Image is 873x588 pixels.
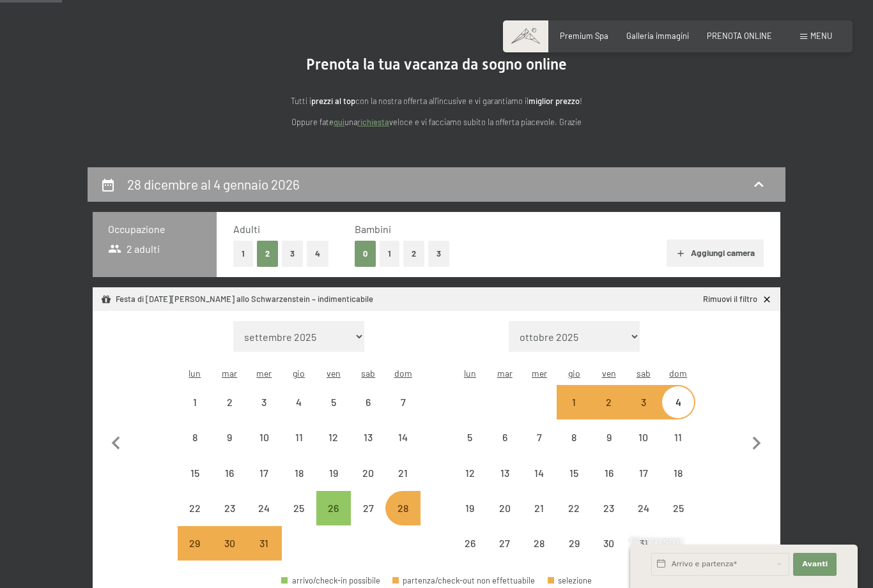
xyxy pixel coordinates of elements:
div: arrivo/check-in non effettuabile [626,491,661,525]
div: Wed Jan 21 2026 [522,491,557,525]
button: Aggiungi camera [667,239,763,268]
div: 5 [454,432,486,464]
span: Avanti [802,559,828,569]
div: arrivo/check-in non effettuabile [591,491,626,525]
div: arrivo/check-in non effettuabile [557,385,591,419]
div: Sat Jan 03 2026 [626,385,661,419]
div: 17 [248,468,280,500]
div: arrivo/check-in non effettuabile [282,456,316,490]
a: Premium Spa [560,31,608,41]
div: Tue Jan 20 2026 [488,491,522,525]
span: Bambini [355,223,391,235]
div: arrivo/check-in non effettuabile [661,385,695,419]
div: Thu Dec 04 2025 [282,385,316,419]
div: 28 [523,538,555,570]
div: 21 [523,503,555,535]
div: Fri Jan 16 2026 [591,456,626,490]
div: Tue Dec 23 2025 [212,491,247,525]
a: richiesta [357,117,389,127]
div: arrivo/check-in non effettuabile [522,526,557,561]
div: 22 [179,503,211,535]
div: 4 [662,397,694,429]
div: Wed Jan 07 2026 [522,420,557,455]
div: arrivo/check-in non effettuabile [557,456,591,490]
div: 14 [387,432,419,464]
div: arrivo/check-in non effettuabile [626,420,661,455]
div: 6 [352,397,384,429]
div: Mon Dec 08 2025 [178,420,212,455]
button: 4 [307,241,328,267]
div: partenza/check-out non effettuabile [392,577,536,585]
div: 8 [558,432,590,464]
div: Wed Jan 14 2026 [522,456,557,490]
div: arrivo/check-in non effettuabile [212,385,247,419]
div: 4 [283,397,315,429]
div: arrivo/check-in non effettuabile [247,385,281,419]
abbr: sabato [637,368,651,379]
div: arrivo/check-in non effettuabile [247,526,281,561]
button: 2 [403,241,424,267]
div: 31 [628,538,660,570]
div: 27 [352,503,384,535]
div: arrivo/check-in possibile [316,491,351,525]
div: 31 [248,538,280,570]
div: 26 [318,503,350,535]
div: 13 [352,432,384,464]
span: Adulti [233,223,260,235]
p: Tutti i con la nostra offerta all'incusive e vi garantiamo il ! [181,94,692,107]
abbr: giovedì [568,368,580,379]
div: 12 [318,432,350,464]
div: Thu Dec 25 2025 [282,491,316,525]
span: Galleria immagini [626,31,689,41]
div: 14 [523,468,555,500]
div: arrivo/check-in non effettuabile [626,526,661,561]
div: 7 [387,397,419,429]
abbr: venerdì [602,368,616,379]
div: 16 [592,468,624,500]
div: 25 [283,503,315,535]
div: 26 [454,538,486,570]
div: Sat Dec 20 2025 [351,456,385,490]
div: 9 [592,432,624,464]
div: arrivo/check-in non effettuabile [316,420,351,455]
div: 6 [489,432,521,464]
button: Mese precedente [103,321,130,561]
div: arrivo/check-in non effettuabile [591,420,626,455]
div: 21 [387,468,419,500]
div: 18 [283,468,315,500]
div: Tue Dec 09 2025 [212,420,247,455]
div: 27 [489,538,521,570]
div: 19 [318,468,350,500]
abbr: domenica [394,368,412,379]
div: 3 [628,397,660,429]
div: arrivo/check-in non effettuabile [385,456,420,490]
div: 1 [558,397,590,429]
div: Mon Jan 19 2026 [452,491,487,525]
abbr: lunedì [464,368,476,379]
strong: miglior prezzo [529,96,580,106]
div: Mon Dec 15 2025 [178,456,212,490]
div: 17 [628,468,660,500]
div: Tue Jan 13 2026 [488,456,522,490]
div: 2 [592,397,624,429]
div: 16 [213,468,245,500]
button: 1 [233,241,253,267]
button: Avanti [793,553,837,576]
div: arrivo/check-in non effettuabile [452,491,487,525]
div: 24 [628,503,660,535]
div: 30 [213,538,245,570]
div: arrivo/check-in non effettuabile [385,420,420,455]
abbr: martedì [497,368,513,379]
a: Rimuovi il filtro [703,294,772,305]
div: 3 [248,397,280,429]
div: Fri Dec 26 2025 [316,491,351,525]
div: Thu Jan 29 2026 [557,526,591,561]
abbr: mercoledì [532,368,547,379]
span: PRENOTA ONLINE [707,31,772,41]
div: arrivo/check-in non effettuabile [661,456,695,490]
div: Mon Dec 22 2025 [178,491,212,525]
div: arrivo/check-in non effettuabile [488,491,522,525]
div: arrivo/check-in non effettuabile [212,526,247,561]
div: Wed Dec 10 2025 [247,420,281,455]
div: arrivo/check-in non effettuabile [178,491,212,525]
